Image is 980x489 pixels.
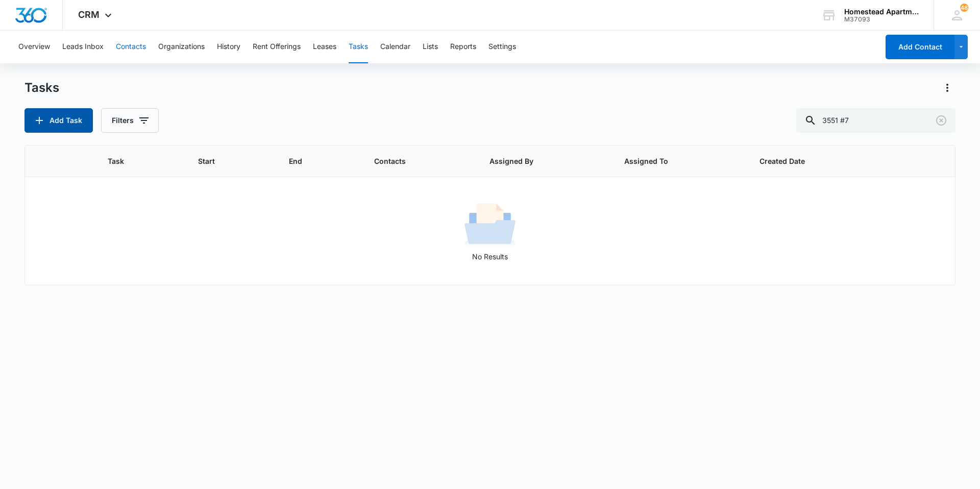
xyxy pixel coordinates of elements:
[380,31,410,63] button: Calendar
[423,31,438,63] button: Lists
[960,4,968,12] div: notifications count
[26,251,954,262] p: No Results
[886,35,954,59] button: Add Contact
[939,80,955,96] button: Actions
[844,8,919,16] div: account name
[101,108,159,133] button: Filters
[313,31,336,63] button: Leases
[116,31,146,63] button: Contacts
[158,31,205,63] button: Organizations
[464,200,516,251] img: No Results
[796,108,955,133] input: Search Tasks
[933,112,949,129] button: Clear
[24,108,93,133] button: Add Task
[374,156,450,166] span: Contacts
[450,31,476,63] button: Reports
[78,9,100,20] span: CRM
[960,4,968,12] span: 48
[108,156,159,166] span: Task
[289,156,335,166] span: End
[198,156,250,166] span: Start
[62,31,104,63] button: Leads Inbox
[489,156,585,166] span: Assigned By
[217,31,240,63] button: History
[18,31,50,63] button: Overview
[253,31,301,63] button: Rent Offerings
[24,80,59,95] h1: Tasks
[844,16,919,23] div: account id
[349,31,368,63] button: Tasks
[488,31,516,63] button: Settings
[624,156,720,166] span: Assigned To
[759,156,857,166] span: Created Date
